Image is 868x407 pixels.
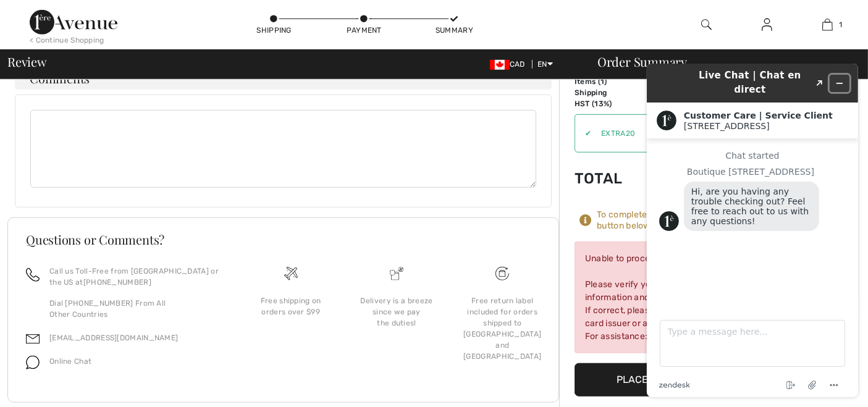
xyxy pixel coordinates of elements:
p: Call us Toll-Free from [GEOGRAPHIC_DATA] or the US at [49,266,223,288]
img: Delivery is a breeze since we pay the duties! [390,267,403,280]
a: Sign In [752,17,782,33]
div: Free shipping on orders over $99 [248,295,334,317]
span: CAD [490,60,530,69]
a: 1 [798,17,857,32]
img: Free shipping on orders over $99 [284,267,298,280]
img: My Bag [822,17,833,32]
div: Free return label included for orders shipped to [GEOGRAPHIC_DATA] and [GEOGRAPHIC_DATA] [460,295,546,362]
button: Place Your Order [575,363,760,397]
img: Free shipping on orders over $99 [495,267,509,280]
span: 1 [839,19,842,30]
span: Chat [27,9,53,20]
img: call [26,268,40,282]
img: chat [26,356,40,369]
img: 1ère Avenue [30,10,117,35]
img: Canadian Dollar [490,60,510,70]
div: Order Summary [583,56,861,68]
img: search the website [701,17,712,32]
img: email [26,332,40,346]
span: Online Chat [49,357,91,366]
span: EN [537,60,553,69]
td: Shipping [575,87,643,98]
textarea: Comments [30,110,536,188]
div: Summary [436,25,473,36]
td: HST (13%) [575,98,643,109]
div: Shipping [256,25,293,36]
h3: Questions or Comments? [26,233,541,246]
span: Review [7,56,46,68]
div: To complete your order, press the button below. [597,209,760,232]
img: My Info [762,17,772,32]
div: < Continue Shopping [30,35,104,46]
input: Promo code [591,115,718,152]
span: 1 [600,77,604,86]
a: [PHONE_NUMBER] [83,278,151,287]
div: Payment [345,25,382,36]
p: Dial [PHONE_NUMBER] From All Other Countries [49,298,223,320]
div: Delivery is a breeze since we pay the duties! [353,295,439,329]
td: Total [575,157,643,199]
div: Unable to process your order. Please verify your credit card information and billing address. If ... [575,241,760,353]
div: ✔ [575,128,591,139]
a: [EMAIL_ADDRESS][DOMAIN_NAME] [49,334,178,342]
iframe: Find more information here [637,54,868,407]
td: Items ( ) [575,76,643,87]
